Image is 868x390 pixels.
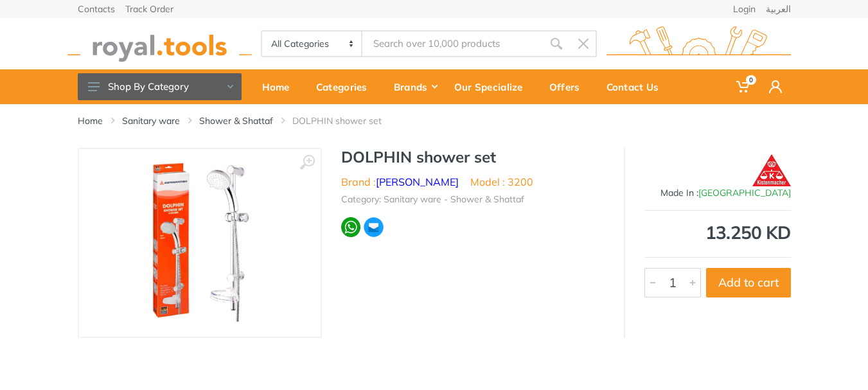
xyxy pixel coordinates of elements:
li: Model : 3200 [470,174,533,190]
span: [GEOGRAPHIC_DATA] [698,187,791,199]
a: Contacts [78,4,115,13]
a: Home [253,69,307,104]
img: Royal Tools - DOLPHIN shower set [147,162,252,324]
li: DOLPHIN shower set [292,114,401,127]
select: Category [262,31,363,56]
span: 0 [746,75,756,85]
img: ma.webp [363,217,384,238]
a: [PERSON_NAME] [376,175,459,188]
a: 0 [727,69,760,104]
div: Our Specialize [445,73,540,100]
a: Offers [540,69,598,104]
a: Home [78,114,103,127]
a: Shower & Shattaf [199,114,273,127]
a: Contact Us [598,69,677,104]
a: العربية [766,4,791,13]
img: KISTENMACHER [752,154,791,186]
img: wa.webp [341,217,360,236]
div: Categories [307,73,385,100]
a: Categories [307,69,385,104]
div: Contact Us [598,73,677,100]
a: Track Order [125,4,173,13]
img: royal.tools Logo [67,26,252,62]
a: Our Specialize [445,69,540,104]
a: Login [733,4,756,13]
li: Brand : [341,174,459,190]
div: Made In : [644,186,791,200]
button: Add to cart [706,268,791,297]
div: Brands [385,73,445,100]
div: 13.250 KD [644,224,791,242]
li: Category: Sanitary ware - Shower & Shattaf [341,193,524,206]
div: Offers [540,73,598,100]
input: Site search [362,30,542,57]
h1: DOLPHIN shower set [341,148,605,166]
nav: breadcrumb [78,114,791,127]
button: Shop By Category [78,73,242,100]
a: Sanitary ware [122,114,180,127]
div: Home [253,73,307,100]
img: royal.tools Logo [607,26,791,62]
